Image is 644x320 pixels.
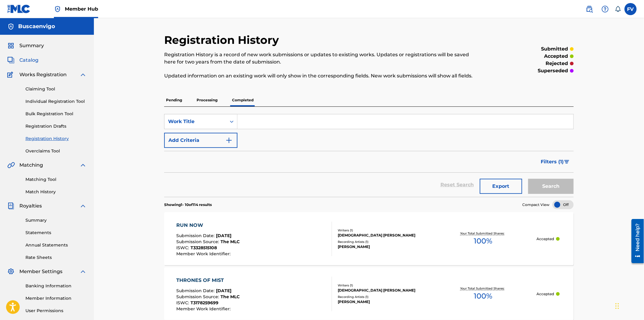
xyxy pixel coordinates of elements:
span: The MLC [221,294,240,299]
img: 9d2ae6d4665cec9f34b9.svg [225,137,233,144]
iframe: Chat Widget [614,291,644,320]
p: submitted [541,45,568,53]
img: help [602,5,609,13]
a: Registration History [25,136,87,142]
p: rejected [546,60,568,67]
a: Banking Information [25,283,87,289]
a: RUN NOWSubmission Date:[DATE]Submission Source:The MLCISWC:T3328515108Member Work Identifier:Writ... [164,212,574,265]
div: Help [599,3,611,15]
a: CatalogCatalog [7,57,38,64]
span: Member Work Identifier : [177,251,232,256]
div: Recording Artists ( 1 ) [338,240,429,244]
img: expand [79,162,87,169]
a: Summary [25,217,87,224]
p: Completed [230,94,255,106]
div: User Menu [625,3,637,15]
div: [PERSON_NAME] [338,299,429,305]
span: T3328515108 [191,245,217,250]
a: Member Information [25,295,87,302]
span: Submission Date : [177,288,216,293]
a: SummarySummary [7,42,44,49]
div: [PERSON_NAME] [338,244,429,250]
img: Member Settings [7,268,15,275]
span: Member Work Identifier : [177,306,232,312]
p: Processing [195,94,219,106]
span: Submission Source : [177,294,221,299]
form: Search Form [164,114,574,197]
div: Writers ( 1 ) [338,228,429,233]
h2: Registration History [164,33,282,47]
p: Pending [164,94,184,106]
p: Accepted [537,236,554,242]
div: [DEMOGRAPHIC_DATA] [PERSON_NAME] [338,288,429,293]
span: Catalog [19,57,38,64]
a: Bulk Registration Tool [25,111,87,117]
a: Rate Sheets [25,254,87,261]
a: Individual Registration Tool [25,98,87,105]
img: Matching [7,162,15,169]
img: search [586,5,593,13]
span: [DATE] [216,233,232,238]
a: Registration Drafts [25,123,87,129]
span: Submission Date : [177,233,216,238]
div: Recording Artists ( 1 ) [338,295,429,299]
button: Add Criteria [164,133,237,148]
a: Match History [25,189,87,195]
div: Widget de chat [614,291,644,320]
button: Filters (1) [537,154,574,169]
img: expand [79,202,87,210]
span: Filters ( 1 ) [541,158,564,165]
div: THRONES OF MIST [177,277,240,284]
a: Statements [25,230,87,236]
p: Your Total Submitted Shares: [460,286,506,291]
button: Export [480,179,522,194]
p: accepted [544,53,568,60]
img: Summary [7,42,15,49]
iframe: Resource Center [627,217,644,266]
img: filter [564,160,569,164]
div: Arrastrar [616,297,619,315]
span: Submission Source : [177,239,221,244]
p: Showing 1 - 10 of 114 results [164,202,212,207]
span: 100 % [474,291,492,302]
img: MLC Logo [7,5,31,13]
a: Claiming Tool [25,86,87,92]
a: Matching Tool [25,176,87,183]
h5: Buscaenvigo [18,23,55,30]
div: RUN NOW [177,222,240,229]
a: Public Search [583,3,596,15]
span: 100 % [474,236,492,247]
a: User Permissions [25,308,87,314]
span: Compact View [523,202,550,207]
a: Annual Statements [25,242,87,248]
span: Works Registration [19,71,67,78]
img: Accounts [7,23,15,30]
a: Overclaims Tool [25,148,87,154]
p: Accepted [537,291,554,297]
img: Top Rightsholder [54,5,61,13]
span: Summary [19,42,44,49]
img: Royalties [7,202,15,210]
div: Writers ( 1 ) [338,283,429,288]
span: Matching [19,162,43,169]
p: Your Total Submitted Shares: [460,231,506,236]
img: Works Registration [7,71,15,78]
div: [DEMOGRAPHIC_DATA] [PERSON_NAME] [338,233,429,238]
img: Catalog [7,57,15,64]
p: superseded [538,67,568,74]
p: Updated information on an existing work will only show in the corresponding fields. New work subm... [164,72,480,80]
span: T3178259699 [191,300,219,305]
span: ISWC : [177,245,191,250]
img: expand [79,268,87,275]
div: Notifications [615,6,621,12]
span: Member Hub [65,5,98,12]
span: Member Settings [19,268,62,275]
span: ISWC : [177,300,191,305]
p: Registration History is a record of new work submissions or updates to existing works. Updates or... [164,51,480,66]
div: Work Title [168,118,223,125]
span: Royalties [19,202,42,210]
img: expand [79,71,87,78]
span: [DATE] [216,288,232,293]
